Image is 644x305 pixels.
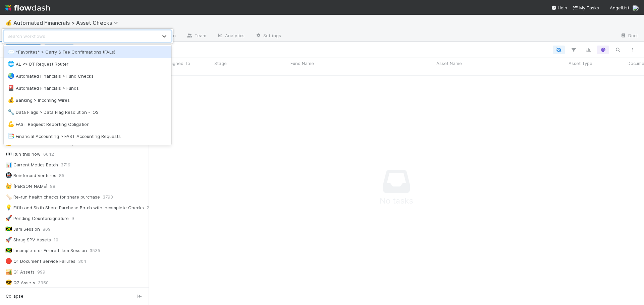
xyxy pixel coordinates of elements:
span: 📑 [8,133,14,139]
span: 🌏 [8,73,14,79]
span: 🔧 [8,109,14,115]
div: Financial Accounting > FAST Accounting Requests [8,133,167,140]
div: AL <> BT Request Router [8,61,167,67]
div: FAST Request Reporting Obligation [8,121,167,128]
div: Banking > Incoming Wires [8,97,167,103]
span: ✉️ [8,49,14,55]
div: Automated Financials > Fund Checks [8,73,167,79]
span: 🎴 [8,85,14,91]
div: Search workflows [7,33,45,40]
span: 🌐 [8,61,14,67]
div: *Favorites* > Carry & Fee Confirmations (FALs) [8,49,167,55]
span: 💰 [8,97,14,103]
span: 💪 [8,121,14,127]
div: Data Flags > Data Flag Resolution - IOS [8,109,167,116]
div: Automated Financials > Funds [8,85,167,91]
